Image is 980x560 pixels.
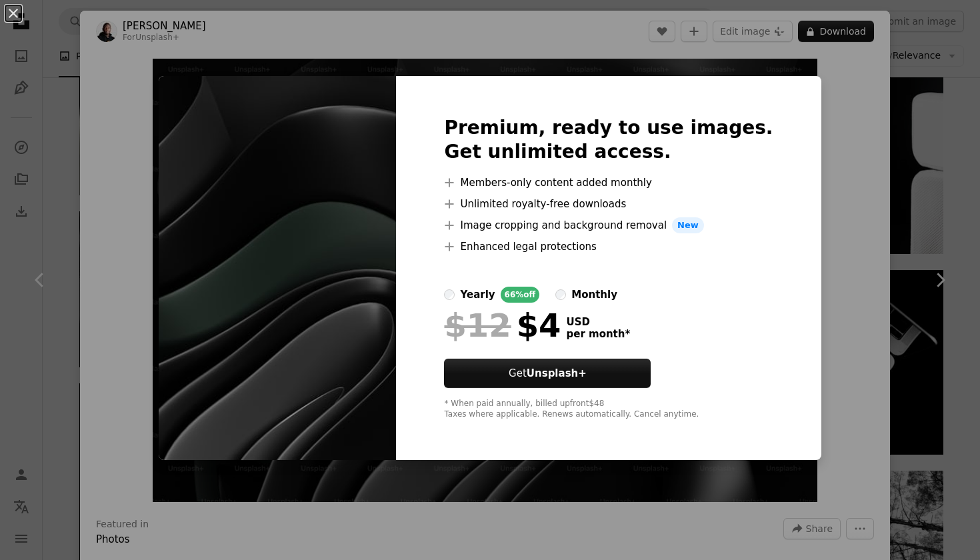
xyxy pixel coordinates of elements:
[444,308,511,343] span: $12
[444,239,773,255] li: Enhanced legal protections
[460,287,495,303] div: yearly
[566,328,630,340] span: per month *
[444,116,773,164] h2: Premium, ready to use images. Get unlimited access.
[527,367,587,379] strong: Unsplash+
[444,217,773,233] li: Image cropping and background removal
[444,175,773,191] li: Members-only content added monthly
[444,308,561,343] div: $4
[571,287,617,303] div: monthly
[444,399,773,420] div: * When paid annually, billed upfront $48 Taxes where applicable. Renews automatically. Cancel any...
[501,287,540,303] div: 66% off
[444,289,455,300] input: yearly66%off
[444,196,773,212] li: Unlimited royalty-free downloads
[159,76,396,460] img: premium_photo-1701075861414-98b1cfbd6b69
[555,289,566,300] input: monthly
[672,217,704,233] span: New
[566,316,630,328] span: USD
[444,359,651,388] button: GetUnsplash+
